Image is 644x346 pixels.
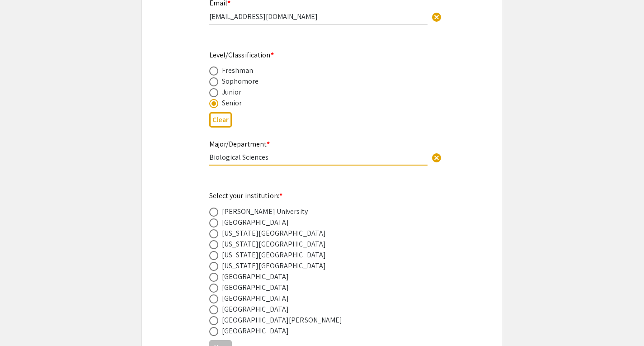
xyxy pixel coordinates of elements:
div: [GEOGRAPHIC_DATA] [222,271,289,282]
span: cancel [431,12,442,23]
button: Clear [428,148,446,166]
div: [US_STATE][GEOGRAPHIC_DATA] [222,261,326,271]
div: [US_STATE][GEOGRAPHIC_DATA] [222,239,326,250]
div: Junior [222,87,242,98]
div: [GEOGRAPHIC_DATA] [222,304,289,315]
mat-label: Level/Classification [209,50,274,60]
div: [PERSON_NAME] University [222,206,308,217]
div: [GEOGRAPHIC_DATA][PERSON_NAME] [222,315,343,326]
div: Senior [222,98,242,109]
div: [US_STATE][GEOGRAPHIC_DATA] [222,228,326,239]
button: Clear [209,112,232,127]
div: [GEOGRAPHIC_DATA] [222,282,289,293]
input: Type Here [209,152,428,162]
div: [GEOGRAPHIC_DATA] [222,217,289,228]
div: [US_STATE][GEOGRAPHIC_DATA] [222,250,326,261]
mat-label: Major/Department [209,139,270,149]
iframe: Chat [7,305,38,339]
div: [GEOGRAPHIC_DATA] [222,326,289,337]
div: Sophomore [222,76,259,87]
mat-label: Select your institution: [209,191,283,200]
input: Type Here [209,12,428,21]
div: [GEOGRAPHIC_DATA] [222,293,289,304]
span: cancel [431,152,442,163]
button: Clear [428,7,446,25]
div: Freshman [222,65,254,76]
